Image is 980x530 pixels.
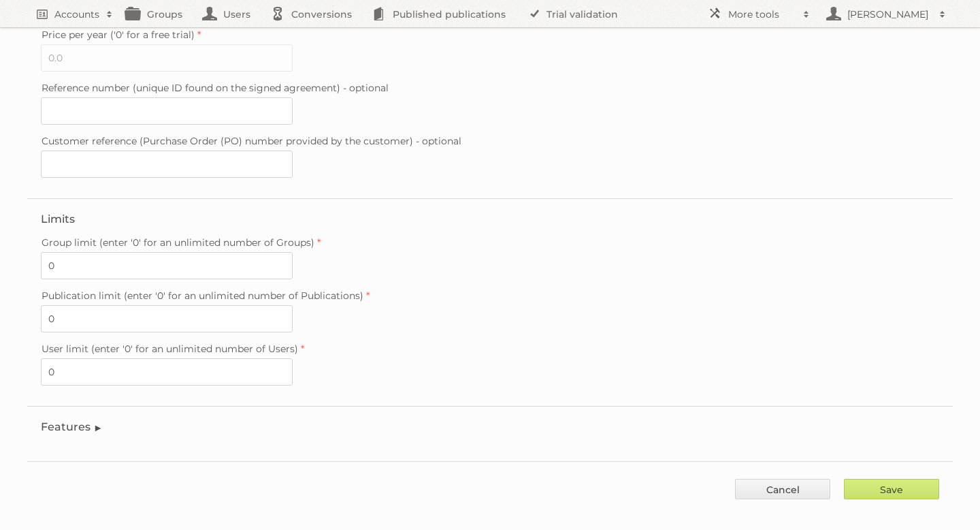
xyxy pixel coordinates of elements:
[42,236,314,249] span: Group limit (enter '0' for an unlimited number of Groups)
[844,7,932,21] h2: [PERSON_NAME]
[735,479,830,499] a: Cancel
[42,135,461,147] span: Customer reference (Purchase Order (PO) number provided by the customer) - optional
[728,7,796,21] h2: More tools
[42,343,298,355] span: User limit (enter '0' for an unlimited number of Users)
[41,213,75,225] legend: Limits
[42,290,363,302] span: Publication limit (enter '0' for an unlimited number of Publications)
[41,420,103,433] legend: Features
[844,479,939,499] input: Save
[42,82,389,94] span: Reference number (unique ID found on the signed agreement) - optional
[54,7,99,21] h2: Accounts
[42,29,195,41] span: Price per year ('0' for a free trial)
